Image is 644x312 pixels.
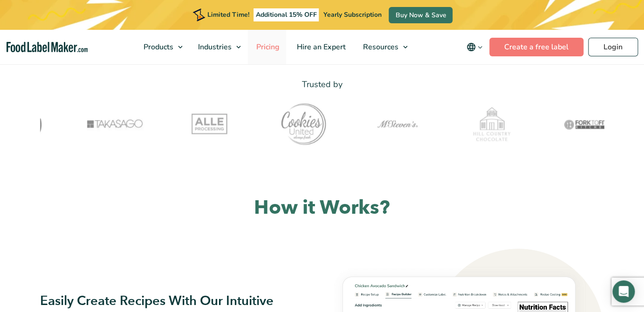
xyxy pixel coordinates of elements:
a: Buy Now & Save [389,7,452,23]
a: Hire an Expert [288,30,352,64]
a: Login [588,38,638,56]
a: Resources [355,30,412,64]
span: Resources [360,42,399,52]
a: Pricing [248,30,286,64]
a: Create a free label [489,38,583,56]
span: Additional 15% OFF [253,8,319,21]
div: Open Intercom Messenger [612,280,635,303]
span: Industries [195,42,233,52]
span: Hire an Expert [294,42,347,52]
span: Products [141,42,174,52]
span: Pricing [253,42,281,52]
span: Limited Time! [207,10,249,19]
a: Industries [190,30,246,64]
p: Trusted by [40,78,604,91]
a: Products [135,30,187,64]
h2: How it Works? [40,196,604,221]
span: Yearly Subscription [323,10,381,19]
